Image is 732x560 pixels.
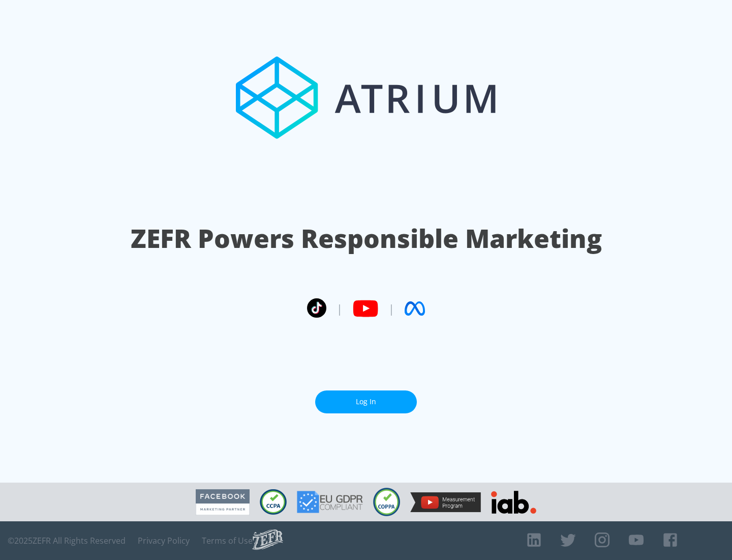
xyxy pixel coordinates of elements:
a: Terms of Use [202,536,253,546]
img: GDPR Compliant [297,491,363,513]
span: © 2025 ZEFR All Rights Reserved [8,536,126,546]
h1: ZEFR Powers Responsible Marketing [131,221,602,256]
span: | [337,301,343,316]
img: IAB [491,491,536,514]
a: Privacy Policy [138,536,190,546]
img: CCPA Compliant [260,489,287,515]
a: Log In [315,390,417,413]
span: | [388,301,394,316]
img: Facebook Marketing Partner [196,489,250,515]
img: YouTube Measurement Program [410,492,481,512]
img: COPPA Compliant [373,488,400,516]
